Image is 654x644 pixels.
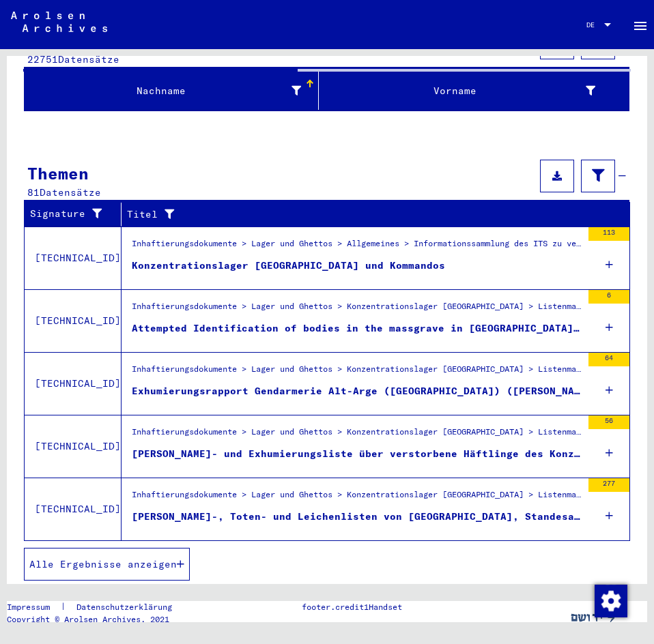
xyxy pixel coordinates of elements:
[7,601,61,613] a: Impressum
[132,510,582,524] div: [PERSON_NAME]-, Toten- und Leichenlisten von [GEOGRAPHIC_DATA], Standesamt [GEOGRAPHIC_DATA][PERS...
[588,415,629,429] div: 56
[588,290,629,304] div: 6
[627,11,654,38] button: Toggle sidenav
[132,384,582,398] div: Exhumierungsrapport Gendarmerie Alt-Arge ([GEOGRAPHIC_DATA]) ([PERSON_NAME]. Übersetzung) mit Ide...
[27,186,40,199] span: 81
[25,415,122,478] td: [TECHNICAL_ID]
[132,300,582,319] div: Inhaftierungsdokumente > Lager und Ghettos > Konzentrationslager [GEOGRAPHIC_DATA] > Listenmateri...
[132,447,582,461] div: [PERSON_NAME]- und Exhumierungsliste über verstorbene Häftlinge des Konzentrationslagers [GEOGRAP...
[29,558,177,570] span: Alle Ergebnisse anzeigen
[30,207,111,221] div: Signature
[25,478,122,540] td: [TECHNICAL_ID]
[588,227,629,241] div: 113
[132,321,582,336] div: Attempted Identification of bodies in the massgrave in [GEOGRAPHIC_DATA], [GEOGRAPHIC_DATA] und [...
[132,426,582,445] div: Inhaftierungsdokumente > Lager und Ghettos > Konzentrationslager [GEOGRAPHIC_DATA] > Listenmateri...
[588,478,629,492] div: 277
[40,186,101,199] span: Datensätze
[319,72,629,110] mat-header-cell: Vorname
[25,72,319,110] mat-header-cell: Nachname
[132,488,582,508] div: Inhaftierungsdokumente > Lager und Ghettos > Konzentrationslager [GEOGRAPHIC_DATA] > Listenmateri...
[66,601,188,613] a: Datenschutzerklärung
[11,12,107,32] img: Arolsen_neg.svg
[132,259,445,273] div: Konzentrationslager [GEOGRAPHIC_DATA] und Kommandos
[25,226,122,289] td: [TECHNICAL_ID]
[30,84,301,98] div: Nachname
[30,80,318,102] div: Nachname
[25,352,122,415] td: [TECHNICAL_ID]
[568,601,619,635] img: yv_logo.png
[324,80,612,102] div: Vorname
[27,161,101,186] div: Themen
[302,601,402,613] p: footer.credit1Handset
[586,21,601,29] span: DE
[27,53,58,65] span: 22751
[127,203,616,225] div: Titel
[132,363,582,382] div: Inhaftierungsdokumente > Lager und Ghettos > Konzentrationslager [GEOGRAPHIC_DATA] > Listenmateri...
[132,237,582,257] div: Inhaftierungsdokumente > Lager und Ghettos > Allgemeines > Informationssammlung des ITS zu versch...
[25,289,122,352] td: [TECHNICAL_ID]
[127,207,603,222] div: Titel
[324,84,595,98] div: Vorname
[24,548,190,581] button: Alle Ergebnisse anzeigen
[595,585,627,617] img: Zustimmung ändern
[7,613,188,626] p: Copyright © Arolsen Archives, 2021
[58,53,119,65] span: Datensätze
[7,601,188,613] div: |
[30,203,124,225] div: Signature
[632,18,649,34] mat-icon: Side nav toggle icon
[588,353,629,366] div: 64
